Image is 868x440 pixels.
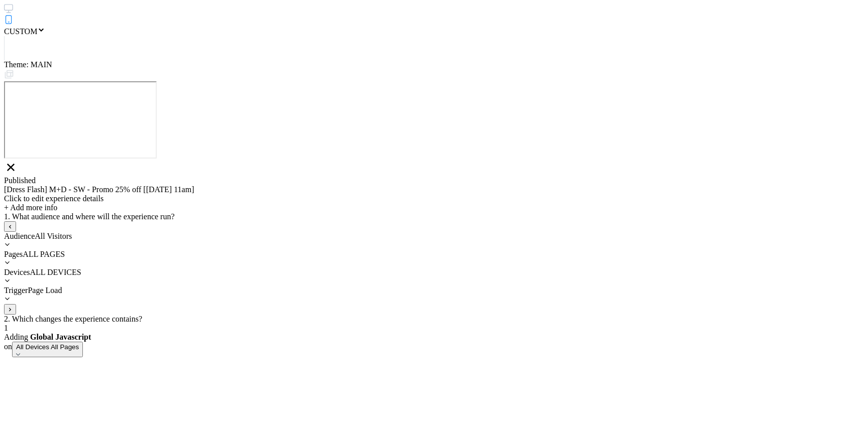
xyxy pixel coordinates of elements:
span: Theme: MAIN [4,60,52,69]
span: Audience [4,232,35,240]
span: + Add more info [4,203,57,212]
span: on [4,342,12,351]
div: 1 [4,324,864,333]
span: Pages [4,250,23,258]
b: Global Javascript [30,333,91,341]
span: All Visitors [35,232,72,240]
span: ALL PAGES [23,250,65,258]
span: 1. What audience and where will the experience run? [4,212,175,221]
div: Click to edit experience details [4,194,864,203]
span: CUSTOM [4,27,37,36]
span: 2. Which changes the experience contains? [4,315,142,323]
span: Devices [4,268,30,276]
img: down arrow [16,353,20,356]
span: Published [4,176,36,185]
span: [Dress Flash] M+D - SW - Promo 25% off [[DATE] 11am] [4,185,194,194]
span: Trigger [4,286,28,295]
span: Page Load [28,286,62,295]
button: All Devices All Pagesdown arrow [12,342,83,357]
span: Adding [4,333,864,357]
span: ALL DEVICES [30,268,81,276]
